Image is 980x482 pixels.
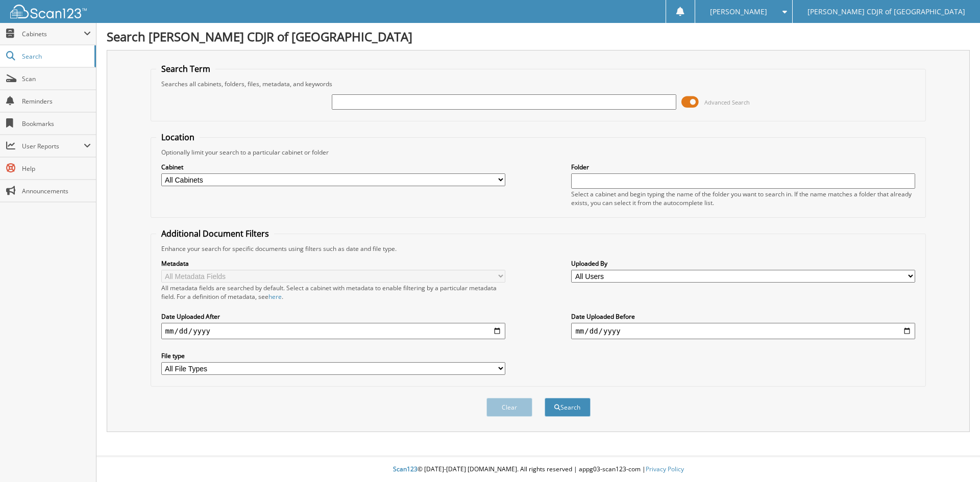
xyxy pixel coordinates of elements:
[156,80,921,88] div: Searches all cabinets, folders, files, metadata, and keywords
[807,9,965,15] span: [PERSON_NAME] CDJR of [GEOGRAPHIC_DATA]
[156,148,921,157] div: Optionally limit your search to a particular cabinet or folder
[156,244,921,253] div: Enhance your search for specific documents using filters such as date and file type.
[486,398,532,417] button: Clear
[96,457,980,482] div: © [DATE]-[DATE] [DOMAIN_NAME]. All rights reserved | appg03-scan123-com |
[156,132,200,143] legend: Location
[22,30,84,38] span: Cabinets
[156,63,215,74] legend: Search Term
[571,312,915,321] label: Date Uploaded Before
[545,398,591,417] button: Search
[107,28,970,45] h1: Search [PERSON_NAME] CDJR of [GEOGRAPHIC_DATA]
[22,52,89,61] span: Search
[710,9,767,15] span: [PERSON_NAME]
[22,187,91,195] span: Announcements
[156,228,274,239] legend: Additional Document Filters
[571,163,915,171] label: Folder
[161,323,505,339] input: start
[161,284,505,301] div: All metadata fields are searched by default. Select a cabinet with metadata to enable filtering b...
[22,97,91,106] span: Reminders
[571,190,915,207] div: Select a cabinet and begin typing the name of the folder you want to search in. If the name match...
[22,142,84,150] span: User Reports
[646,465,684,473] a: Privacy Policy
[161,163,505,171] label: Cabinet
[161,259,505,268] label: Metadata
[704,98,750,106] span: Advanced Search
[161,351,505,360] label: File type
[22,164,91,173] span: Help
[393,465,418,473] span: Scan123
[571,259,915,268] label: Uploaded By
[22,119,91,128] span: Bookmarks
[22,74,91,83] span: Scan
[10,5,87,18] img: scan123-logo-white.svg
[268,292,282,301] a: here
[571,323,915,339] input: end
[161,312,505,321] label: Date Uploaded After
